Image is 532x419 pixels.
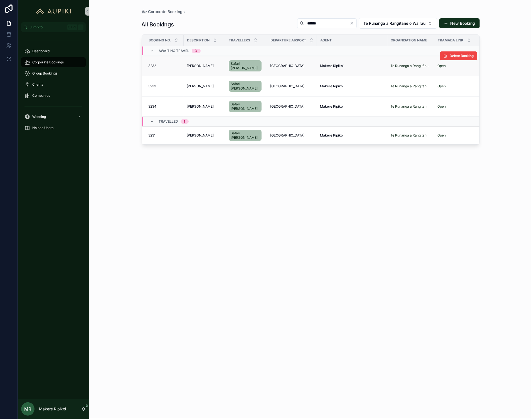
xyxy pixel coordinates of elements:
[270,64,314,68] a: [GEOGRAPHIC_DATA]
[21,46,86,56] a: Dashboard
[320,104,344,109] span: Makere Ripikoi
[229,129,264,142] a: Safari [PERSON_NAME]
[229,100,264,113] a: Safari [PERSON_NAME]
[32,126,53,130] span: Noloco Users
[229,81,262,92] a: Safari [PERSON_NAME]
[32,93,50,98] span: Companies
[270,104,314,109] a: [GEOGRAPHIC_DATA]
[187,104,214,109] span: [PERSON_NAME]
[438,64,446,68] a: Open
[231,102,259,111] span: Safari [PERSON_NAME]
[391,64,431,68] a: Te Runanga a Rangitāne o Wairau
[320,64,384,68] a: Makere Ripikoi
[187,84,214,88] span: [PERSON_NAME]
[438,38,464,43] span: Tramada Link
[148,9,185,14] span: Corporate Bookings
[159,49,189,53] span: Awaiting Travel
[149,64,156,68] span: 3232
[32,60,64,65] span: Corporate Bookings
[229,101,262,112] a: Safari [PERSON_NAME]
[270,64,305,68] span: [GEOGRAPHIC_DATA]
[391,133,431,138] a: Te Runanga a Rangitāne o Wairau
[321,38,332,43] span: Agent
[270,104,305,109] span: [GEOGRAPHIC_DATA]
[149,104,180,109] a: 3234
[229,80,264,93] a: Safari [PERSON_NAME]
[350,21,356,26] button: Clear
[21,68,86,78] a: Group Bookings
[187,84,222,88] a: [PERSON_NAME]
[21,91,86,101] a: Companies
[187,133,214,138] span: [PERSON_NAME]
[149,84,180,88] a: 3233
[231,131,259,140] span: Safari [PERSON_NAME]
[438,104,473,109] a: Open
[320,133,344,138] span: Makere Ripikoi
[391,84,431,88] a: Te Runanga a Rangitāne o Wairau
[270,84,314,88] a: [GEOGRAPHIC_DATA]
[320,84,384,88] a: Makere Ripikoi
[33,7,74,16] img: App logo
[439,18,480,28] button: New Booking
[195,49,197,53] div: 3
[21,57,86,67] a: Corporate Bookings
[187,104,222,109] a: [PERSON_NAME]
[187,38,210,43] span: Description
[438,84,473,88] a: Open
[149,64,180,68] a: 3232
[67,24,77,30] span: Ctrl
[149,133,180,138] a: 3231
[320,84,344,88] span: Makere Ripikoi
[391,104,431,109] a: Te Runanga a Rangitāne o Wairau
[271,38,306,43] span: Departure Airport
[30,25,65,29] span: Jump to...
[142,9,185,14] a: Corporate Bookings
[187,133,222,138] a: [PERSON_NAME]
[24,406,31,412] span: MR
[149,84,156,88] span: 3233
[187,64,222,68] a: [PERSON_NAME]
[450,54,474,58] span: Delete Booking
[438,104,446,108] a: Open
[18,32,89,140] div: scrollable content
[391,38,427,43] span: Organisation Name
[32,49,50,53] span: Dashboard
[32,71,57,76] span: Group Bookings
[270,84,305,88] span: [GEOGRAPHIC_DATA]
[78,25,83,29] span: K
[142,21,174,28] h1: All Bookings
[229,130,262,141] a: Safari [PERSON_NAME]
[438,64,473,68] a: Open
[32,82,43,87] span: Clients
[231,61,259,70] span: Safari [PERSON_NAME]
[231,82,259,91] span: Safari [PERSON_NAME]
[21,112,86,122] a: Wedding
[438,133,473,138] a: Open
[184,119,185,124] div: 1
[270,133,314,138] a: [GEOGRAPHIC_DATA]
[229,38,250,43] span: Travellers
[159,119,178,124] span: Travelled
[149,38,171,43] span: Booking No.
[149,133,156,138] span: 3231
[21,22,86,32] button: Jump to...CtrlK
[270,133,305,138] span: [GEOGRAPHIC_DATA]
[32,115,46,119] span: Wedding
[187,64,214,68] span: [PERSON_NAME]
[359,18,437,29] button: Select Button
[364,21,426,26] span: Te Runanga a Rangitāne o Wairau
[440,51,477,60] button: Delete Booking
[21,123,86,133] a: Noloco Users
[229,59,264,73] a: Safari [PERSON_NAME]
[320,64,344,68] span: Makere Ripikoi
[149,104,157,109] span: 3234
[320,104,384,109] a: Makere Ripikoi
